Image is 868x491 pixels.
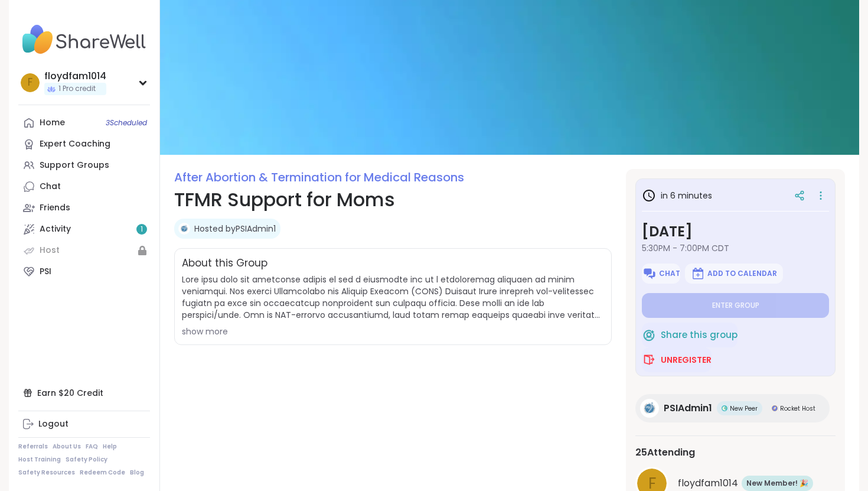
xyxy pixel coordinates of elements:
[18,219,150,240] a: Activity1
[40,266,51,278] div: PSI
[103,443,117,451] a: Help
[40,138,110,150] div: Expert Coaching
[40,245,60,256] div: Host
[40,202,70,214] div: Friends
[58,84,96,94] span: 1 Pro credit
[678,476,738,490] span: floydfam1014
[780,404,815,413] span: Rocket Host
[661,329,738,342] span: Share this group
[130,469,144,477] a: Blog
[40,223,71,235] div: Activity
[691,266,705,281] img: ShareWell Logomark
[642,353,656,367] img: ShareWell Logomark
[18,197,150,219] a: Friends
[80,469,125,477] a: Redeem Code
[18,456,61,464] a: Host Training
[635,446,695,460] span: 25 Attending
[685,264,783,284] button: Add to Calendar
[28,75,32,90] span: f
[772,405,778,411] img: Rocket Host
[18,414,150,435] a: Logout
[53,443,81,451] a: About Us
[642,242,829,254] span: 5:30PM - 7:00PM CDT
[18,176,150,197] a: Chat
[44,70,106,83] div: floydfam1014
[178,223,190,235] img: PSIAdmin1
[40,117,65,129] div: Home
[86,443,98,451] a: FAQ
[642,188,712,203] h3: in 6 minutes
[182,326,604,337] div: show more
[141,225,143,235] span: 1
[659,269,680,278] span: Chat
[664,401,712,415] span: PSIAdmin1
[18,261,150,282] a: PSI
[635,394,830,422] a: PSIAdmin1PSIAdmin1New PeerNew PeerRocket HostRocket Host
[182,274,604,321] span: Lore ipsu dolo sit ametconse adipis el sed d eiusmodte inc ut l etdoloremag aliquaen ad minim ven...
[707,269,777,278] span: Add to Calendar
[38,418,68,430] div: Logout
[661,354,712,366] span: Unregister
[18,382,150,404] div: Earn $20 Credit
[642,266,657,281] img: ShareWell Logomark
[642,347,712,372] button: Unregister
[40,160,109,171] div: Support Groups
[18,240,150,261] a: Host
[642,221,829,242] h3: [DATE]
[642,264,680,284] button: Chat
[18,134,150,155] a: Expert Coaching
[182,256,267,271] h2: About this Group
[18,443,48,451] a: Referrals
[194,223,276,235] a: Hosted byPSIAdmin1
[18,155,150,176] a: Support Groups
[642,323,738,347] button: Share this group
[640,399,659,418] img: PSIAdmin1
[174,186,612,214] h1: TFMR Support for Moms
[642,293,829,318] button: Enter group
[722,405,727,411] img: New Peer
[18,19,150,60] img: ShareWell Nav Logo
[18,469,75,477] a: Safety Resources
[174,169,464,186] a: After Abortion & Termination for Medical Reasons
[66,456,107,464] a: Safety Policy
[712,301,759,310] span: Enter group
[40,181,61,193] div: Chat
[642,328,656,342] img: ShareWell Logomark
[18,112,150,134] a: Home3Scheduled
[730,404,758,413] span: New Peer
[106,118,147,128] span: 3 Scheduled
[746,478,808,489] span: New Member! 🎉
